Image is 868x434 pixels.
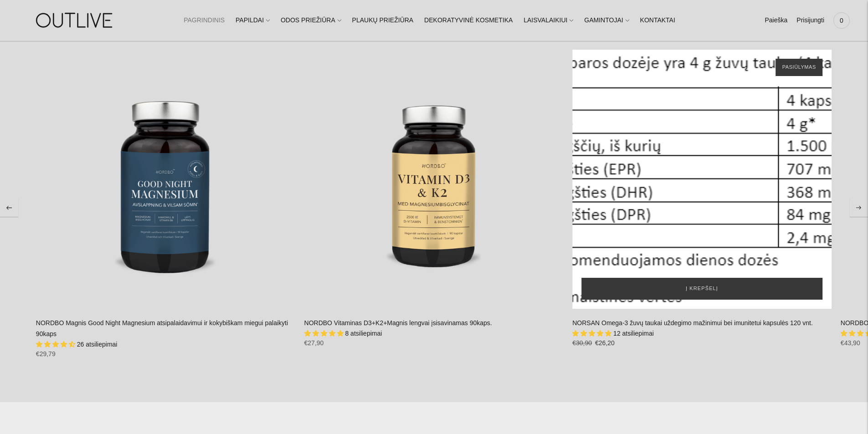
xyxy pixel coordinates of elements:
[36,350,56,357] span: €29,79
[572,319,813,327] a: NORSAN Omega-3 žuvų taukai uždegimo mažinimui bei imunitetui kapsulės 120 vnt.
[352,10,414,31] a: PLAUKŲ PRIEŽIŪRA
[304,330,345,337] span: 5.00 stars
[572,50,832,309] a: NORSAN Omega-3 žuvų taukai uždegimo mažinimui bei imunitetui kapsulės 120 vnt.
[281,10,341,31] a: ODOS PRIEŽIŪRA
[236,10,270,31] a: PAPILDAI
[304,50,564,309] a: NORDBO Vitaminas D3+K2+Magnis lengvai įsisavinamas 90kaps.
[18,5,132,36] img: OUTLIVE
[686,284,718,293] span: Į krepšelį
[595,339,615,347] span: €26,20
[77,341,118,348] span: 26 atsiliepimai
[184,10,225,31] a: PAGRINDINIS
[572,330,613,337] span: 4.92 stars
[36,341,77,348] span: 4.65 stars
[345,330,382,337] span: 8 atsiliepimai
[36,50,295,309] a: NORDBO Magnis Good Night Magnesium atsipalaidavimui ir kokybiškam miegui palaikyti 90kaps
[581,278,822,300] button: Į krepšelį
[304,319,492,327] a: NORDBO Vitaminas D3+K2+Magnis lengvai įsisavinamas 90kaps.
[796,10,824,31] a: Prisijungti
[524,10,573,31] a: LAISVALAIKIUI
[850,199,868,217] button: Move to next carousel slide
[584,10,629,31] a: GAMINTOJAI
[304,339,324,347] span: €27,90
[36,319,288,337] a: NORDBO Magnis Good Night Magnesium atsipalaidavimui ir kokybiškam miegui palaikyti 90kaps
[572,339,592,347] s: €30,90
[841,339,860,347] span: €43,90
[424,10,513,31] a: DEKORATYVINĖ KOSMETIKA
[833,10,850,31] a: 0
[613,330,654,337] span: 12 atsiliepimai
[640,10,675,31] a: KONTAKTAI
[765,10,787,31] a: Paieška
[835,14,848,27] span: 0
